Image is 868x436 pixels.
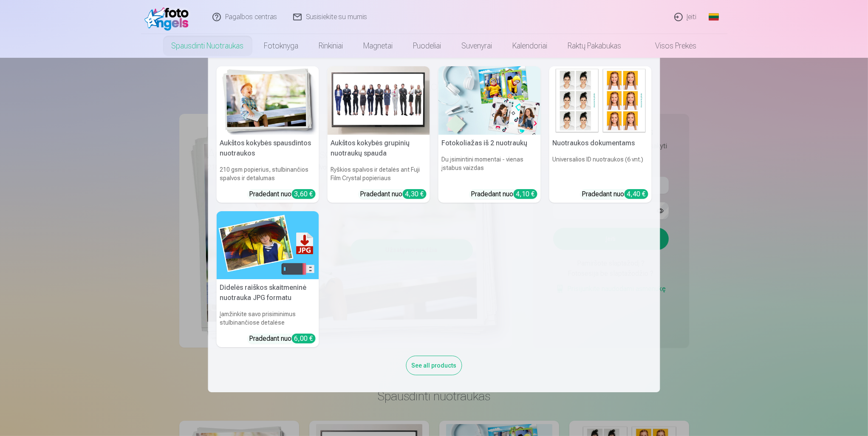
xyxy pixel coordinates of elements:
[632,34,707,58] a: Visos prekės
[328,66,430,135] img: Aukštos kokybės grupinių nuotraukų spauda
[452,34,503,58] a: Suvenyrai
[249,189,316,199] div: Pradedant nuo
[249,334,316,344] div: Pradedant nuo
[161,34,254,58] a: Spausdinti nuotraukas
[438,135,541,152] h5: Fotokoliažas iš 2 nuotraukų
[217,279,319,306] h5: Didelės raiškos skaitmeninė nuotrauka JPG formatu
[328,135,430,162] h5: Aukštos kokybės grupinių nuotraukų spauda
[292,189,316,199] div: 3,60 €
[353,34,403,58] a: Magnetai
[514,189,537,199] div: 4,10 €
[144,3,193,31] img: /fa2
[438,66,541,135] img: Fotokoliažas iš 2 nuotraukų
[217,211,319,280] img: Didelės raiškos skaitmeninė nuotrauka JPG formatu
[217,66,319,135] img: Aukštos kokybės spausdintos nuotraukos
[558,34,632,58] a: Raktų pakabukas
[406,356,462,375] div: See all products
[217,306,319,330] h6: Įamžinkite savo prisiminimus stulbinančiose detalėse
[438,66,541,203] a: Fotokoliažas iš 2 nuotraukųFotokoliažas iš 2 nuotraukųDu įsimintini momentai - vienas įstabus vai...
[217,66,319,203] a: Aukštos kokybės spausdintos nuotraukos Aukštos kokybės spausdintos nuotraukos210 gsm popierius, s...
[309,34,353,58] a: Rinkiniai
[549,152,652,186] h6: Universalios ID nuotraukos (6 vnt.)
[549,66,652,135] img: Nuotraukos dokumentams
[503,34,558,58] a: Kalendoriai
[217,135,319,162] h5: Aukštos kokybės spausdintos nuotraukos
[403,189,427,199] div: 4,30 €
[217,162,319,186] h6: 210 gsm popierius, stulbinančios spalvos ir detalumas
[549,135,652,152] h5: Nuotraukos dokumentams
[625,189,648,199] div: 4,40 €
[406,360,462,369] a: See all products
[328,162,430,186] h6: Ryškios spalvos ir detalės ant Fuji Film Crystal popieriaus
[360,189,427,199] div: Pradedant nuo
[438,152,541,186] h6: Du įsimintini momentai - vienas įstabus vaizdas
[254,34,309,58] a: Fotoknyga
[549,66,652,203] a: Nuotraukos dokumentamsNuotraukos dokumentamsUniversalios ID nuotraukos (6 vnt.)Pradedant nuo4,40 €
[328,66,430,203] a: Aukštos kokybės grupinių nuotraukų spaudaAukštos kokybės grupinių nuotraukų spaudaRyškios spalvos...
[403,34,452,58] a: Puodeliai
[582,189,648,199] div: Pradedant nuo
[471,189,537,199] div: Pradedant nuo
[292,334,316,343] div: 6,00 €
[217,211,319,348] a: Didelės raiškos skaitmeninė nuotrauka JPG formatuDidelės raiškos skaitmeninė nuotrauka JPG format...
